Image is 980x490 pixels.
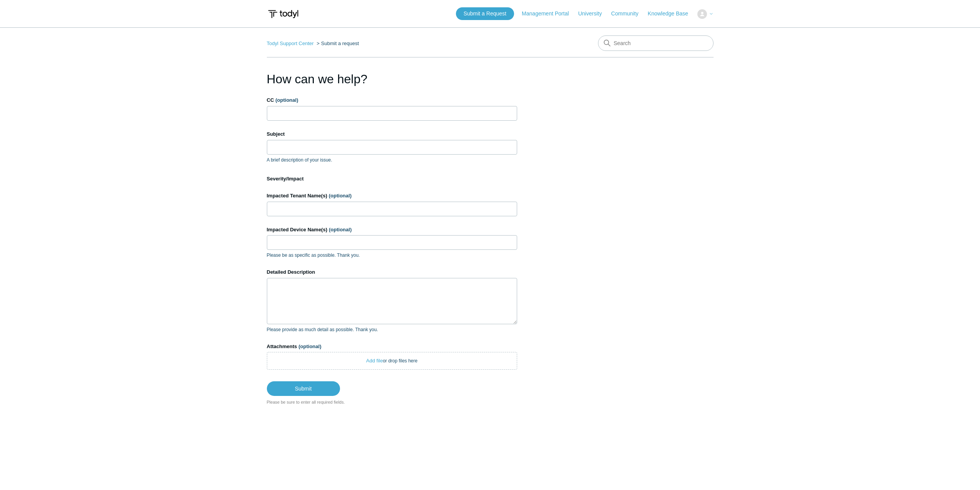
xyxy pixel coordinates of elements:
label: Severity/Impact [267,175,517,183]
span: (optional) [329,227,352,232]
a: Todyl Support Center [267,40,314,46]
span: (optional) [329,193,352,199]
label: CC [267,96,517,104]
p: Please be as specific as possible. Thank you. [267,252,517,259]
a: Knowledge Base [648,10,696,18]
label: Attachments [267,343,517,350]
li: Todyl Support Center [267,40,315,46]
label: Subject [267,130,517,138]
label: Impacted Device Name(s) [267,226,517,234]
img: Todyl Support Center Help Center home page [267,7,300,21]
li: Submit a request [315,40,359,46]
a: Community [611,10,646,18]
label: Impacted Tenant Name(s) [267,192,517,200]
input: Submit [267,381,340,396]
span: (optional) [298,344,321,349]
a: University [578,10,609,18]
a: Management Portal [522,10,576,18]
span: (optional) [275,97,298,103]
a: Submit a Request [456,7,514,20]
label: Detailed Description [267,268,517,276]
input: Search [598,35,714,51]
h1: How can we help? [267,70,517,88]
div: Please be sure to enter all required fields. [267,399,517,406]
p: A brief description of your issue. [267,157,517,163]
p: Please provide as much detail as possible. Thank you. [267,326,517,333]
